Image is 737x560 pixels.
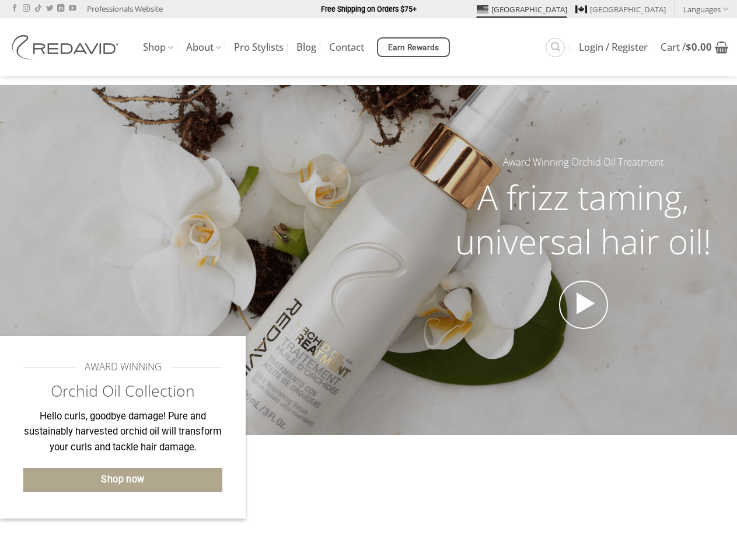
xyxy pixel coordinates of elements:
a: View cart [661,34,728,60]
a: Search [546,38,565,57]
a: Follow on LinkedIn [57,5,64,13]
a: Follow on Facebook [11,5,18,13]
a: Login / Register [579,37,648,58]
span: $ [686,40,691,54]
a: Follow on Instagram [23,5,30,13]
a: About [186,36,221,59]
a: Earn Rewards [377,37,450,57]
h5: Award Winning Orchid Oil Treatment [439,155,728,170]
a: Blog [296,37,316,58]
a: [GEOGRAPHIC_DATA] [575,1,666,18]
a: Contact [329,37,364,58]
a: Follow on Twitter [46,5,53,13]
p: Hello curls, goodbye damage! Pure and sustainably harvested orchid oil will transform your curls ... [23,409,222,456]
a: [GEOGRAPHIC_DATA] [477,1,567,18]
h2: Orchid Oil Collection [23,381,222,401]
a: Open video in lightbox [559,281,608,330]
h2: A frizz taming, universal hair oil! [439,175,728,263]
img: REDAVID Salon Products | United States [9,35,125,60]
a: Follow on TikTok [34,5,41,13]
bdi: 0.00 [686,40,712,54]
span: Earn Rewards [388,41,439,54]
a: Shop now [23,468,222,492]
a: Pro Stylists [234,37,284,58]
a: Languages [683,1,728,17]
a: Follow on YouTube [69,5,76,13]
strong: Free Shipping on Orders $75+ [321,5,417,13]
span: Shop now [101,472,145,487]
span: Cart / [661,43,712,52]
span: AWARD WINNING [85,359,162,375]
span: Login / Register [579,43,648,52]
a: Shop [143,36,173,59]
